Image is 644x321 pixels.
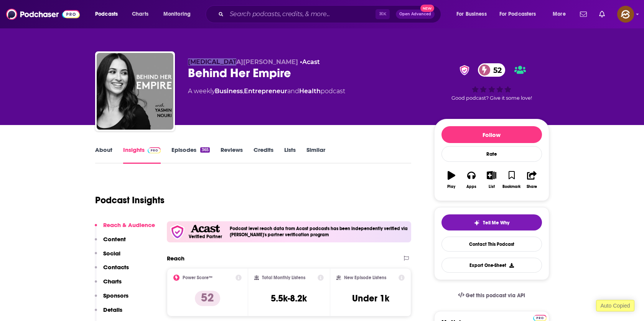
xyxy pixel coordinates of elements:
[103,221,155,229] p: Reach & Audience
[213,5,448,23] div: Search podcasts, credits, & more...
[306,146,325,164] a: Similar
[447,184,455,189] div: Play
[103,292,128,299] p: Sponsors
[617,6,634,23] img: User Profile
[123,146,161,164] a: InsightsPodchaser Pro
[441,258,542,273] button: Export One-Sheet
[553,9,566,20] span: More
[344,275,386,280] h2: New Episode Listens
[596,8,608,21] a: Show notifications dropdown
[95,194,165,206] h1: Podcast Insights
[227,8,376,20] input: Search podcasts, credits, & more...
[95,306,122,320] button: Details
[466,292,525,299] span: Get this podcast via API
[483,220,509,226] span: Tell Me Why
[494,8,547,20] button: open menu
[420,5,434,12] span: New
[284,146,296,164] a: Lists
[163,9,191,20] span: Monitoring
[474,220,480,226] img: tell me why sparkle
[376,9,390,19] span: ⌘ K
[132,9,148,20] span: Charts
[396,10,435,19] button: Open AdvancedNew
[95,250,120,264] button: Social
[188,87,345,96] div: A weekly podcast
[441,166,461,194] button: Play
[6,7,80,21] img: Podchaser - Follow, Share and Rate Podcasts
[502,184,520,189] div: Bookmark
[195,291,220,306] p: 52
[451,95,532,101] span: Good podcast? Give it some love!
[167,255,184,262] h2: Reach
[127,8,153,20] a: Charts
[230,226,408,237] h4: Podcast level reach data from Acast podcasts has been independently verified via [PERSON_NAME]'s ...
[466,184,476,189] div: Apps
[441,146,542,162] div: Rate
[533,314,547,321] a: Pro website
[287,87,299,95] span: and
[254,146,273,164] a: Credits
[547,8,575,20] button: open menu
[617,6,634,23] span: Logged in as hey85204
[188,58,298,66] span: [MEDICAL_DATA][PERSON_NAME]
[271,293,307,304] h3: 5.5k-8.2k
[302,58,320,66] a: Acast
[481,166,501,194] button: List
[95,146,112,164] a: About
[244,87,287,95] a: Entrepreneur
[171,146,209,164] a: Episodes365
[95,221,155,235] button: Reach & Audience
[456,9,487,20] span: For Business
[617,6,634,23] button: Show profile menu
[596,300,634,311] div: Auto Copied
[489,184,495,189] div: List
[457,65,472,75] img: verified Badge
[243,87,244,95] span: ,
[262,275,305,280] h2: Total Monthly Listens
[441,237,542,252] a: Contact This Podcast
[299,87,321,95] a: Health
[486,63,506,77] span: 52
[103,235,126,243] p: Content
[441,126,542,143] button: Follow
[577,8,590,21] a: Show notifications dropdown
[300,58,320,66] span: •
[441,214,542,230] button: tell me why sparkleTell Me Why
[522,166,542,194] button: Share
[103,278,122,285] p: Charts
[527,184,537,189] div: Share
[452,286,532,305] a: Get this podcast via API
[434,58,549,106] div: verified Badge52Good podcast? Give it some love!
[461,166,481,194] button: Apps
[215,87,243,95] a: Business
[191,225,220,233] img: Acast
[189,234,222,239] h5: Verified Partner
[499,9,536,20] span: For Podcasters
[502,166,522,194] button: Bookmark
[103,306,122,313] p: Details
[95,9,118,20] span: Podcasts
[478,63,506,77] a: 52
[451,8,496,20] button: open menu
[200,147,209,153] div: 365
[95,263,129,278] button: Contacts
[95,278,122,292] button: Charts
[97,53,173,130] img: Behind Her Empire
[158,8,201,20] button: open menu
[533,315,547,321] img: Podchaser Pro
[95,235,126,250] button: Content
[103,263,129,271] p: Contacts
[183,275,212,280] h2: Power Score™
[352,293,389,304] h3: Under 1k
[221,146,243,164] a: Reviews
[90,8,128,20] button: open menu
[399,12,431,16] span: Open Advanced
[170,224,185,239] img: verfied icon
[103,250,120,257] p: Social
[95,292,128,306] button: Sponsors
[148,147,161,153] img: Podchaser Pro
